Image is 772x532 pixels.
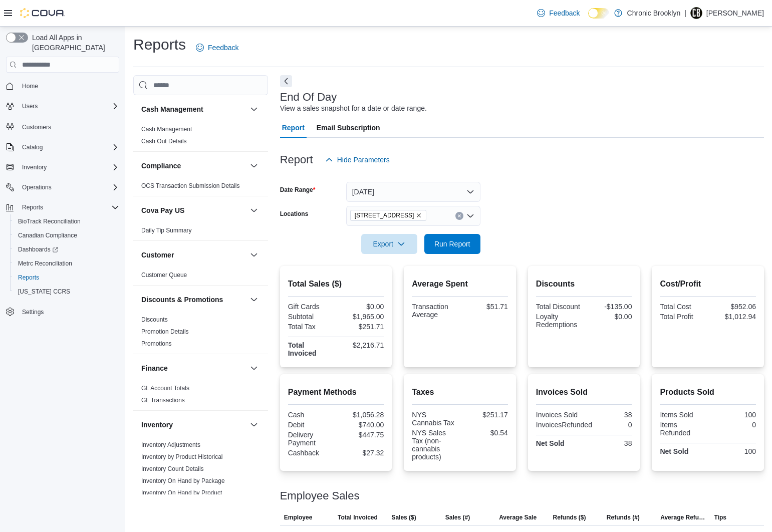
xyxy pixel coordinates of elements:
[18,80,42,92] a: Home
[321,150,394,170] button: Hide Parameters
[412,429,458,461] div: NYS Sales Tax (non-cannabis products)
[22,143,43,151] span: Catalog
[141,465,204,472] a: Inventory Count Details
[338,421,384,429] div: $740.00
[536,439,565,447] strong: Net Sold
[6,75,119,345] nav: Complex example
[338,341,384,349] div: $2,216.71
[338,313,384,321] div: $1,965.00
[288,431,334,447] div: Delivery Payment
[710,411,756,419] div: 100
[133,224,268,240] div: Cova Pay US
[133,269,268,285] div: Customer
[690,7,702,19] div: Ned Farrell
[141,477,225,484] a: Inventory On Hand by Package
[14,215,119,227] span: BioTrack Reconciliation
[141,340,172,347] a: Promotions
[10,242,123,256] a: Dashboards
[133,382,268,410] div: Finance
[10,271,123,285] button: Reports
[660,303,706,311] div: Total Cost
[2,140,123,154] button: Catalog
[141,397,185,404] a: GL Transactions
[18,120,119,133] span: Customers
[141,340,172,348] span: Promotions
[141,316,168,323] a: Discounts
[361,234,417,254] button: Export
[18,141,119,153] span: Catalog
[18,181,119,193] span: Operations
[549,8,580,18] span: Feedback
[248,362,260,374] button: Finance
[18,274,39,282] span: Reports
[462,303,508,311] div: $51.71
[22,102,38,110] span: Users
[141,226,192,234] span: Daily Tip Summary
[141,205,184,215] h3: Cova Pay US
[141,453,223,461] span: Inventory by Product Historical
[141,205,246,215] button: Cova Pay US
[338,323,384,331] div: $251.71
[2,79,123,93] button: Home
[536,313,582,329] div: Loyalty Redemptions
[445,513,470,521] span: Sales (#)
[248,160,260,172] button: Compliance
[288,449,334,457] div: Cashback
[141,441,200,448] a: Inventory Adjustments
[660,411,706,419] div: Items Sold
[18,306,48,318] a: Settings
[192,38,242,58] a: Feedback
[28,33,119,53] span: Load All Apps in [GEOGRAPHIC_DATA]
[710,421,756,429] div: 0
[710,447,756,455] div: 100
[18,80,119,92] span: Home
[533,3,584,23] a: Feedback
[280,210,309,218] label: Locations
[338,431,384,439] div: $447.75
[586,313,632,321] div: $0.00
[536,386,632,398] h2: Invoices Sold
[2,160,123,174] button: Inventory
[280,490,360,502] h3: Employee Sales
[14,272,119,284] span: Reports
[141,271,187,279] span: Customer Queue
[462,411,508,419] div: $251.17
[455,212,463,220] button: Clear input
[536,278,632,290] h2: Discounts
[10,285,123,299] button: [US_STATE] CCRS
[141,477,225,485] span: Inventory On Hand by Package
[317,118,380,138] span: Email Subscription
[660,447,688,455] strong: Net Sold
[660,421,706,437] div: Items Refunded
[18,100,119,112] span: Users
[18,141,47,153] button: Catalog
[141,126,192,133] a: Cash Management
[141,182,240,189] a: OCS Transaction Submission Details
[2,180,123,194] button: Operations
[338,513,378,521] span: Total Invoiced
[2,305,123,319] button: Settings
[141,272,187,279] a: Customer Queue
[141,295,223,305] h3: Discounts & Promotions
[10,214,123,228] button: BioTrack Reconciliation
[627,7,681,19] p: Chronic Brooklyn
[248,103,260,115] button: Cash Management
[536,411,582,419] div: Invoices Sold
[141,328,189,336] span: Promotion Details
[133,35,186,55] h1: Reports
[248,249,260,261] button: Customer
[14,257,76,270] a: Metrc Reconciliation
[588,19,589,19] span: Dark Mode
[282,118,305,138] span: Report
[141,420,246,430] button: Inventory
[18,231,77,239] span: Canadian Compliance
[133,314,268,354] div: Discounts & Promotions
[141,125,192,133] span: Cash Management
[434,239,470,249] span: Run Report
[280,103,427,114] div: View a sales snapshot for a date or date range.
[141,227,192,234] a: Daily Tip Summary
[22,308,44,316] span: Settings
[14,229,119,241] span: Canadian Compliance
[284,513,313,521] span: Employee
[684,7,686,19] p: |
